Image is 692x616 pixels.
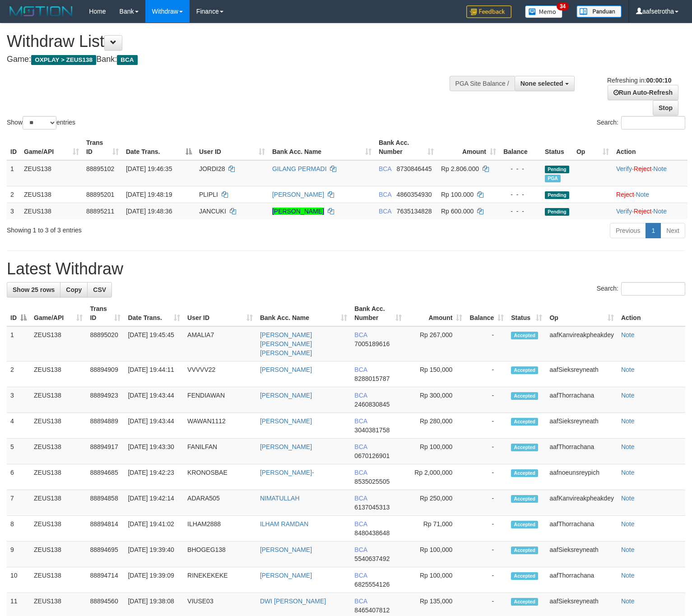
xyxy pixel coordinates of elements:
input: Search: [621,116,685,130]
a: Note [621,597,635,605]
img: Button%20Memo.svg [525,5,563,18]
span: Refreshing in: [607,77,671,84]
td: Rp 280,000 [405,413,466,439]
td: 10 [7,567,30,593]
a: Reject [634,165,652,172]
img: MOTION_logo.png [7,5,75,18]
a: Reject [616,191,634,198]
td: Rp 250,000 [405,490,466,516]
th: Bank Acc. Number: activate to sort column ascending [351,301,405,326]
td: - [466,464,507,490]
span: Copy 7635134828 to clipboard [397,208,432,215]
div: Showing 1 to 3 of 3 entries [7,222,282,235]
td: aafKanvireakpheakdey [546,326,617,361]
span: Copy 4860354930 to clipboard [397,191,432,198]
h1: Withdraw List [7,32,452,51]
span: Accepted [511,521,538,528]
a: Note [621,546,635,553]
a: Note [653,165,667,172]
td: BHOGEG138 [184,542,256,567]
select: Showentries [23,116,56,130]
th: Bank Acc. Number: activate to sort column ascending [375,134,437,160]
span: Accepted [511,366,538,374]
a: Next [660,223,685,238]
a: Note [621,392,635,399]
span: PLIPLI [199,191,218,198]
td: 88894923 [86,387,124,413]
a: Note [621,443,635,450]
td: ILHAM2888 [184,516,256,542]
span: None selected [520,80,563,87]
th: Game/API: activate to sort column ascending [30,301,86,326]
a: [PERSON_NAME] [260,572,312,579]
td: 88894685 [86,464,124,490]
label: Search: [597,116,685,130]
th: Trans ID: activate to sort column ascending [83,134,122,160]
td: 6 [7,464,30,490]
a: Note [621,417,635,425]
span: 34 [557,2,569,10]
a: [PERSON_NAME]- [260,469,314,476]
div: PGA Site Balance / [450,76,515,91]
td: 88894814 [86,516,124,542]
span: Show 25 rows [13,286,55,293]
a: Reject [634,208,652,215]
td: aafSieksreyneath [546,413,617,439]
a: Previous [610,223,646,238]
th: Game/API: activate to sort column ascending [20,134,83,160]
a: NIMATULLAH [260,495,300,502]
span: Marked by aafnoeunsreypich [545,175,561,182]
td: - [466,361,507,387]
td: [DATE] 19:39:09 [124,567,184,593]
td: aafKanvireakpheakdey [546,490,617,516]
span: Accepted [511,495,538,503]
td: KRONOSBAE [184,464,256,490]
th: ID [7,134,20,160]
td: ZEUS138 [30,326,86,361]
a: Verify [616,165,632,172]
th: Status [541,134,573,160]
a: [PERSON_NAME] [PERSON_NAME] [PERSON_NAME] [260,331,312,357]
div: - - - [503,164,538,173]
span: Accepted [511,572,538,580]
th: Balance [500,134,541,160]
span: CSV [93,286,106,293]
a: ILHAM RAMDAN [260,520,308,528]
td: - [466,490,507,516]
a: Run Auto-Refresh [608,85,678,100]
td: 8 [7,516,30,542]
img: panduan.png [576,5,622,18]
a: Note [621,495,635,502]
span: [DATE] 19:48:19 [126,191,172,198]
td: ZEUS138 [30,516,86,542]
a: Note [621,520,635,528]
span: Copy 8465407812 to clipboard [354,607,390,614]
th: Amount: activate to sort column ascending [437,134,500,160]
td: - [466,542,507,567]
td: 88894889 [86,413,124,439]
td: 3 [7,203,20,219]
td: Rp 300,000 [405,387,466,413]
td: ZEUS138 [20,160,83,186]
td: aafThorrachana [546,439,617,464]
a: Show 25 rows [7,282,60,297]
td: - [466,326,507,361]
span: JORDI28 [199,165,225,172]
input: Search: [621,282,685,296]
td: ZEUS138 [20,186,83,203]
div: - - - [503,190,538,199]
span: 88895211 [86,208,114,215]
td: ADARA505 [184,490,256,516]
td: ZEUS138 [30,567,86,593]
span: Copy [66,286,82,293]
td: · · [613,160,687,186]
td: ZEUS138 [30,464,86,490]
td: - [466,439,507,464]
th: Trans ID: activate to sort column ascending [86,301,124,326]
th: Bank Acc. Name: activate to sort column ascending [269,134,375,160]
span: BCA [354,366,367,373]
span: BCA [354,331,367,338]
td: · [613,186,687,203]
span: Copy 8535025505 to clipboard [354,478,390,485]
a: Note [621,366,635,373]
